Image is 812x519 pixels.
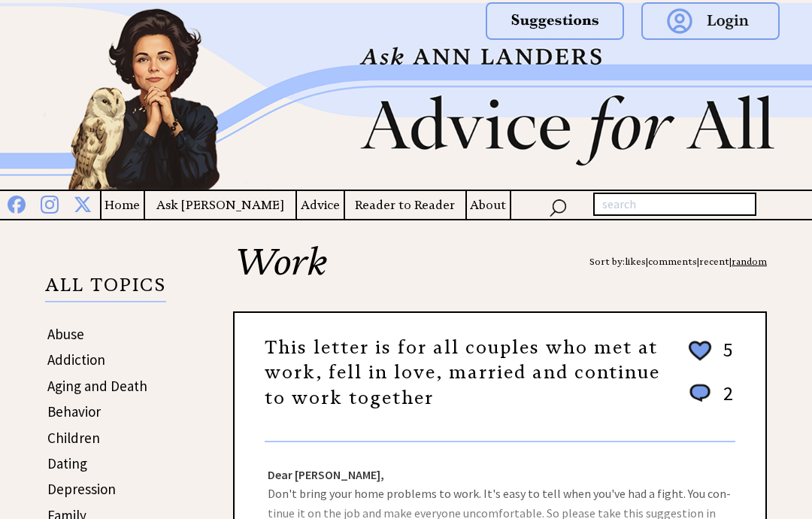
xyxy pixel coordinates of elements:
[648,256,697,267] a: comments
[8,193,26,214] img: facebook%20blue.png
[101,196,144,214] a: Home
[41,193,59,214] img: instagram%20blue.png
[686,381,714,405] img: message_round%201.png
[486,2,624,40] img: suggestions.png
[593,193,756,217] input: search
[589,244,767,280] div: Sort by: | | |
[699,256,729,267] a: recent
[686,338,714,364] img: heart_outline%202.png
[47,480,116,498] a: Depression
[297,196,344,214] a: Advice
[47,325,84,343] a: Abuse
[732,256,767,267] a: random
[47,377,147,395] a: Aging and Death
[74,193,92,213] img: x%20blue.png
[716,381,734,420] td: 2
[47,429,100,447] a: Children
[716,337,734,379] td: 5
[47,402,101,420] a: Behavior
[625,256,646,267] a: likes
[233,244,767,311] h2: Work
[45,277,166,302] p: ALL TOPICS
[47,454,87,472] a: Dating
[345,196,465,214] a: Reader to Reader
[549,196,567,217] img: search_nav.png
[265,336,660,409] a: This letter is for all couples who met at work, fell in love, married and continue to work together
[47,351,105,369] a: Addiction
[641,2,780,40] img: login.png
[268,467,384,482] strong: Dear [PERSON_NAME],
[467,196,510,214] a: About
[145,196,295,214] a: Ask [PERSON_NAME]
